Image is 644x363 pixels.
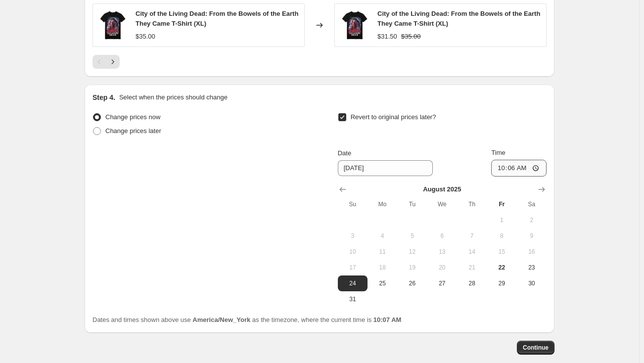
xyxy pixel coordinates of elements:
[401,264,423,272] span: 19
[487,244,516,260] button: Friday August 15 2025
[342,295,364,303] span: 31
[342,264,364,272] span: 17
[457,275,487,291] button: Thursday August 28 2025
[98,10,128,40] img: From-the-Bowels-of-the-Earth_80x.png
[338,260,368,275] button: Sunday August 17 2025
[491,216,512,224] span: 1
[457,228,487,244] button: Thursday August 7 2025
[92,316,401,323] span: Dates and times shown above use as the timezone, where the current time is
[431,232,453,240] span: 6
[487,196,516,212] th: Friday
[401,232,423,240] span: 5
[521,279,543,287] span: 30
[338,275,368,291] button: Sunday August 24 2025
[401,279,423,287] span: 26
[431,279,453,287] span: 27
[535,182,549,196] button: Show next month, September 2025
[431,248,453,256] span: 13
[105,113,160,121] span: Change prices now
[342,279,364,287] span: 24
[377,10,540,27] span: City of the Living Dead: From the Bowels of the Earth They Came T-Shirt (XL)
[397,260,427,275] button: Tuesday August 19 2025
[521,248,543,256] span: 16
[427,244,457,260] button: Wednesday August 13 2025
[401,32,421,42] strike: $35.00
[377,32,397,42] div: $31.50
[371,248,393,256] span: 11
[342,232,364,240] span: 3
[487,260,516,275] button: Today Friday August 22 2025
[368,244,397,260] button: Monday August 11 2025
[491,160,547,177] input: 12:00
[105,127,161,135] span: Change prices later
[461,200,483,208] span: Th
[397,244,427,260] button: Tuesday August 12 2025
[461,232,483,240] span: 7
[136,10,298,27] span: City of the Living Dead: From the Bowels of the Earth They Came T-Shirt (XL)
[461,264,483,272] span: 21
[368,196,397,212] th: Monday
[371,264,393,272] span: 18
[368,275,397,291] button: Monday August 25 2025
[338,196,368,212] th: Sunday
[397,275,427,291] button: Tuesday August 26 2025
[517,244,547,260] button: Saturday August 16 2025
[517,212,547,228] button: Saturday August 2 2025
[342,200,364,208] span: Su
[517,275,547,291] button: Saturday August 30 2025
[491,279,512,287] span: 29
[521,264,543,272] span: 23
[427,196,457,212] th: Wednesday
[457,244,487,260] button: Thursday August 14 2025
[457,260,487,275] button: Thursday August 21 2025
[336,182,350,196] button: Show previous month, July 2025
[487,275,516,291] button: Friday August 29 2025
[461,279,483,287] span: 28
[431,200,453,208] span: We
[521,232,543,240] span: 9
[521,200,543,208] span: Sa
[487,212,516,228] button: Friday August 1 2025
[517,260,547,275] button: Saturday August 23 2025
[342,248,364,256] span: 10
[517,341,554,355] button: Continue
[371,279,393,287] span: 25
[371,200,393,208] span: Mo
[491,248,512,256] span: 15
[461,248,483,256] span: 14
[371,232,393,240] span: 4
[119,92,228,102] p: Select when the prices should change
[401,248,423,256] span: 12
[340,10,369,40] img: From-the-Bowels-of-the-Earth_80x.png
[457,196,487,212] th: Thursday
[397,228,427,244] button: Tuesday August 5 2025
[491,232,512,240] span: 8
[368,228,397,244] button: Monday August 4 2025
[521,216,543,224] span: 2
[487,228,516,244] button: Friday August 8 2025
[523,344,549,352] span: Continue
[517,228,547,244] button: Saturday August 9 2025
[192,316,250,323] b: America/New_York
[338,160,433,176] input: 8/22/2025
[351,113,436,121] span: Revert to original prices later?
[338,244,368,260] button: Sunday August 10 2025
[368,260,397,275] button: Monday August 18 2025
[517,196,547,212] th: Saturday
[338,291,368,307] button: Sunday August 31 2025
[427,228,457,244] button: Wednesday August 6 2025
[491,200,512,208] span: Fr
[373,316,402,323] b: 10:07 AM
[427,275,457,291] button: Wednesday August 27 2025
[427,260,457,275] button: Wednesday August 20 2025
[106,55,120,69] button: Next
[397,196,427,212] th: Tuesday
[338,149,351,157] span: Date
[491,149,505,156] span: Time
[338,228,368,244] button: Sunday August 3 2025
[92,55,120,69] nav: Pagination
[92,92,115,102] h2: Step 4.
[401,200,423,208] span: Tu
[431,264,453,272] span: 20
[491,264,512,272] span: 22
